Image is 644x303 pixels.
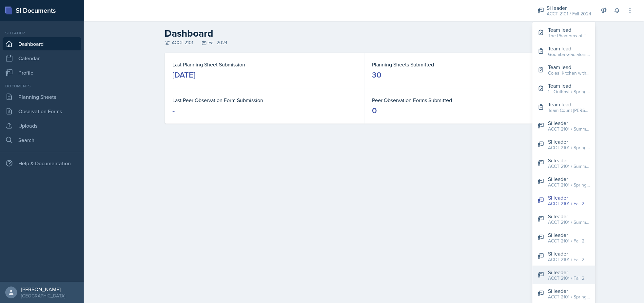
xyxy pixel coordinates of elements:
button: Si leader ACCT 2101 / Summer 2023 [533,154,595,172]
button: Si leader ACCT 2101 / Fall 2024 [533,191,595,210]
div: - [173,105,175,116]
div: Team lead [548,45,590,52]
div: Help & Documentation [3,157,81,170]
div: Coles' Kitchen with [PERSON_NAME] / Fall 2023 [548,70,590,77]
div: Team lead [548,63,590,71]
button: Team lead Team Count [PERSON_NAME] - PURPLE / Spring 2024 [533,98,595,116]
div: ACCT 2101 / Fall 2025 [548,275,590,282]
a: Observation Forms [3,105,81,118]
div: ACCT 2101 / Fall 2022 [548,256,590,263]
button: Si leader ACCT 2101 / Spring 2025 [533,135,595,154]
div: ACCT 2101 / Fall 2023 [548,238,590,244]
div: Si leader [548,156,590,164]
div: Team lead [548,100,590,108]
div: ACCT 2101 Fall 2024 [165,39,563,46]
a: Profile [3,66,81,79]
dt: Last Planning Sheet Submission [173,61,356,68]
button: Si leader ACCT 2101 / Fall 2022 [533,247,595,266]
div: The Phantoms of The Opera / Fall 2025 [548,32,590,39]
div: ACCT 2101 / Fall 2024 [548,200,590,207]
button: Team lead 1 - OutKast / Spring 2023 [533,79,595,98]
a: Uploads [3,119,81,132]
div: Si leader [548,250,590,258]
div: ACCT 2101 / Summer 2024 [548,126,590,133]
div: Si leader [548,119,590,127]
div: [DATE] [173,70,196,80]
dt: Peer Observation Forms Submitted [372,96,556,104]
dt: Last Peer Observation Form Submission [173,96,356,104]
a: Calendar [3,52,81,65]
div: Si leader [3,30,81,36]
div: Si leader [548,175,590,183]
div: Goomba Gladiators / Fall 2024 [548,51,590,58]
div: Si leader [548,287,590,295]
div: Si leader [548,138,590,146]
button: Team lead The Phantoms of The Opera / Fall 2025 [533,23,595,42]
div: Si leader [548,212,590,220]
div: 0 [372,105,377,116]
div: ACCT 2101 / Spring 2023 [548,294,590,300]
div: Documents [3,83,81,89]
div: Si leader [547,4,592,12]
div: [PERSON_NAME] [21,286,65,293]
a: Dashboard [3,37,81,50]
button: Si leader ACCT 2101 / Summer 2024 [533,116,595,135]
div: Si leader [548,231,590,239]
div: Team lead [548,26,590,34]
div: ACCT 2101 / Spring 2024 [548,182,590,188]
button: Si leader ACCT 2101 / Summer 2025 [533,210,595,228]
div: Team Count [PERSON_NAME] - PURPLE / Spring 2024 [548,107,590,114]
button: Team lead Coles' Kitchen with [PERSON_NAME] / Fall 2023 [533,61,595,79]
div: Si leader [548,268,590,276]
button: Team lead Goomba Gladiators / Fall 2024 [533,42,595,61]
div: 1 - OutKast / Spring 2023 [548,88,590,95]
dt: Planning Sheets Submitted [372,61,556,68]
div: 30 [372,70,382,80]
button: Si leader ACCT 2101 / Spring 2024 [533,172,595,191]
div: ACCT 2101 / Spring 2025 [548,144,590,151]
a: Planning Sheets [3,90,81,103]
div: ACCT 2101 / Summer 2025 [548,219,590,226]
div: ACCT 2101 / Fall 2024 [547,10,592,17]
div: Si leader [548,194,590,202]
h2: Dashboard [165,27,563,39]
div: Team lead [548,82,590,90]
div: [GEOGRAPHIC_DATA] [21,293,65,299]
button: Si leader ACCT 2101 / Spring 2023 [533,284,595,303]
button: Si leader ACCT 2101 / Fall 2025 [533,266,595,284]
button: Si leader ACCT 2101 / Fall 2023 [533,228,595,247]
div: ACCT 2101 / Summer 2023 [548,163,590,170]
a: Search [3,134,81,147]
